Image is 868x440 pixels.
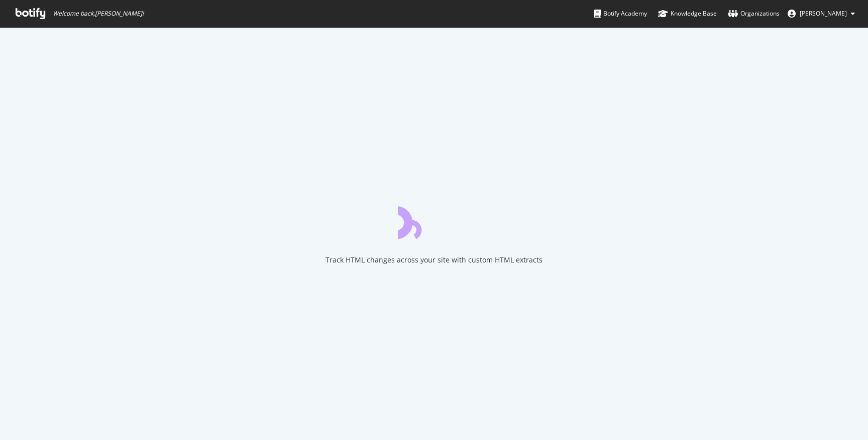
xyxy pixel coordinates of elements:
div: Botify Academy [594,9,647,19]
div: Organizations [728,9,780,19]
div: Knowledge Base [658,9,717,19]
span: Welcome back, [PERSON_NAME] ! [53,10,144,18]
div: animation [398,203,470,239]
span: Leigh Briars [800,9,847,18]
button: [PERSON_NAME] [780,6,863,22]
div: Track HTML changes across your site with custom HTML extracts [325,255,542,265]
